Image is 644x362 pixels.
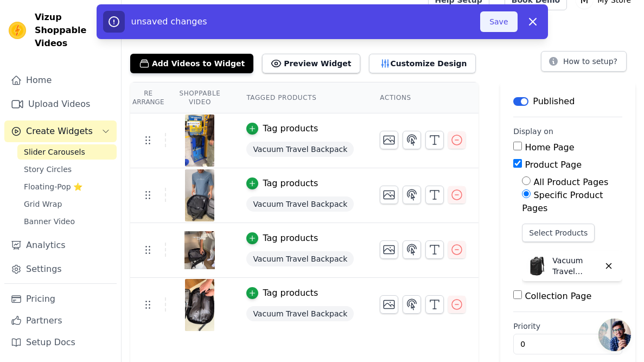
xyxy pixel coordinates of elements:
[4,120,117,142] button: Create Widgets
[522,190,603,213] label: Specific Product Pages
[246,177,318,190] button: Tag products
[513,321,622,332] label: Priority
[184,224,215,276] img: vizup-images-d32a.png
[480,11,517,32] button: Save
[130,54,253,73] button: Add Videos to Widget
[262,54,360,73] button: Preview Widget
[533,177,608,187] label: All Product Pages
[246,251,354,266] span: Vacuum Travel Backpack
[369,54,476,73] button: Customize Design
[263,287,318,300] div: Tag products
[525,142,574,153] label: Home Page
[4,332,117,353] a: Setup Docs
[367,82,479,113] th: Actions
[17,144,117,160] a: Slider Carousels
[600,257,618,275] button: Delete widget
[130,82,166,113] th: Re Arrange
[26,125,93,138] span: Create Widgets
[166,82,233,113] th: Shoppable Video
[17,214,117,229] a: Banner Video
[24,199,62,209] span: Grid Wrap
[184,169,215,221] img: vizup-images-8fde.png
[380,240,398,259] button: Change Thumbnail
[246,142,354,157] span: Vacuum Travel Backpack
[263,177,318,190] div: Tag products
[513,126,553,137] legend: Display on
[526,255,548,277] img: Vacuum Travel bagpack
[263,232,318,245] div: Tag products
[246,306,354,321] span: Vacuum Travel Backpack
[533,95,575,108] p: Published
[4,69,117,91] a: Home
[380,131,398,149] button: Change Thumbnail
[233,82,367,113] th: Tagged Products
[24,164,72,175] span: Story Circles
[541,59,627,69] a: How to setup?
[598,319,631,351] div: Open chat
[263,122,318,135] div: Tag products
[24,147,85,157] span: Slider Carousels
[4,258,117,280] a: Settings
[24,216,75,227] span: Banner Video
[24,181,82,192] span: Floating-Pop ⭐
[4,310,117,332] a: Partners
[4,93,117,115] a: Upload Videos
[246,122,318,135] button: Tag products
[380,295,398,314] button: Change Thumbnail
[246,287,318,300] button: Tag products
[552,255,600,277] p: Vacuum Travel bagpack
[4,234,117,256] a: Analytics
[541,51,627,72] button: How to setup?
[131,16,207,27] span: unsaved changes
[522,224,595,242] button: Select Products
[17,196,117,212] a: Grid Wrap
[525,160,582,170] label: Product Page
[525,291,591,301] label: Collection Page
[380,186,398,204] button: Change Thumbnail
[246,232,318,245] button: Tag products
[246,196,354,212] span: Vacuum Travel Backpack
[17,179,117,194] a: Floating-Pop ⭐
[17,162,117,177] a: Story Circles
[184,279,215,331] img: vizup-images-e393.png
[184,115,215,167] img: vizup-images-57c4.png
[4,288,117,310] a: Pricing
